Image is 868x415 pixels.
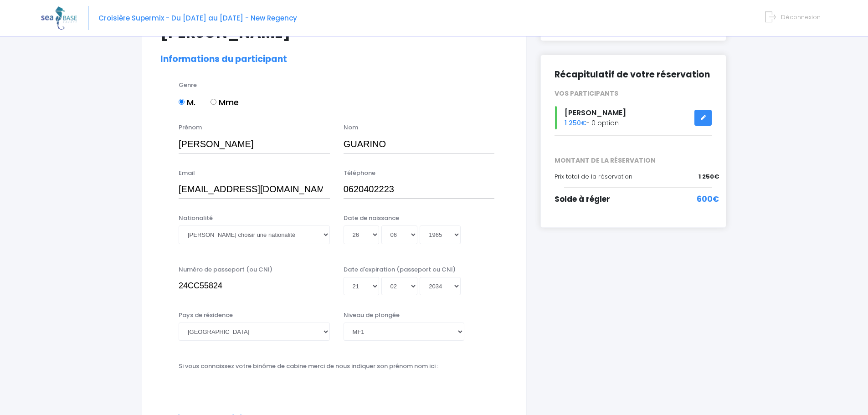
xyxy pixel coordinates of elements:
[697,194,719,205] span: 600€
[555,69,712,80] h2: Récapitulatif de votre réservation
[344,123,358,132] label: Nom
[179,362,438,371] label: Si vous connaissez votre binôme de cabine merci de nous indiquer son prénom nom ici :
[211,99,216,105] input: Mme
[344,311,400,320] label: Niveau de plongée
[555,194,610,205] span: Solde à régler
[555,172,632,181] span: Prix total de la réservation
[179,99,185,105] input: M.
[344,265,456,274] label: Date d'expiration (passeport ou CNI)
[344,169,375,178] label: Téléphone
[344,214,399,223] label: Date de naissance
[179,265,272,274] label: Numéro de passeport (ou CNI)
[179,214,213,223] label: Nationalité
[548,156,719,165] span: MONTANT DE LA RÉSERVATION
[781,13,821,21] span: Déconnexion
[179,81,197,90] label: Genre
[179,123,202,132] label: Prénom
[548,106,719,129] div: - 0 option
[565,108,626,118] span: [PERSON_NAME]
[548,89,719,98] div: VOS PARTICIPANTS
[211,96,239,108] label: Mme
[179,96,195,108] label: M.
[98,13,297,23] span: Croisière Supermix - Du [DATE] au [DATE] - New Regency
[699,172,719,181] span: 1 250€
[160,24,508,41] h1: [PERSON_NAME]
[179,169,195,178] label: Email
[179,311,233,320] label: Pays de résidence
[565,118,586,128] span: 1 250€
[160,54,508,65] h2: Informations du participant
